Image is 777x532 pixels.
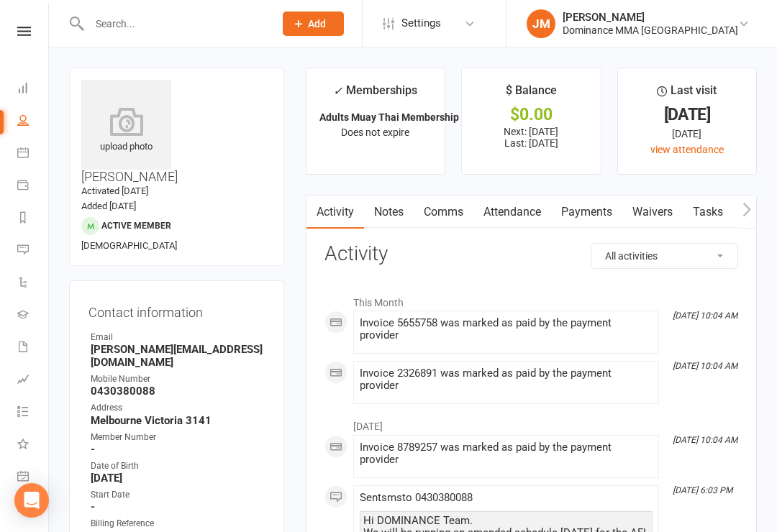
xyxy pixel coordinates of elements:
p: Next: [DATE] Last: [DATE] [475,126,587,149]
a: Payments [17,170,50,203]
a: Payments [551,196,622,229]
a: Assessments [17,364,50,397]
div: Last visit [657,81,717,107]
a: Dashboard [17,73,50,106]
div: Date of Birth [91,459,265,473]
div: Invoice 8789257 was marked as paid by the payment provider [360,441,653,466]
a: Attendance [473,196,551,229]
span: Settings [401,7,441,40]
div: $ Balance [506,81,557,107]
strong: [DATE] [91,472,265,485]
a: Notes [364,196,414,229]
li: [DATE] [324,411,738,434]
div: upload photo [81,107,171,155]
a: Calendar [17,138,50,170]
strong: - [91,443,265,456]
a: Activity [306,196,364,229]
div: Invoice 2326891 was marked as paid by the payment provider [360,367,653,392]
div: [DATE] [631,107,743,122]
i: [DATE] 6:03 PM [673,485,732,495]
strong: 0430380088 [91,385,265,398]
a: view attendance [650,144,724,155]
span: Does not expire [341,127,409,138]
strong: Adults Muay Thai Membership [319,111,459,123]
span: Active member [101,221,171,231]
div: Memberships [333,81,417,108]
h3: Activity [324,243,738,265]
a: General attendance kiosk mode [17,462,50,494]
strong: [PERSON_NAME][EMAIL_ADDRESS][DOMAIN_NAME] [91,343,265,369]
div: $0.00 [475,107,587,122]
div: Email [91,331,265,344]
input: Search... [85,14,264,34]
span: [DEMOGRAPHIC_DATA] [81,240,177,251]
div: [DATE] [631,126,743,142]
h3: [PERSON_NAME] [81,80,272,184]
div: Address [91,401,265,415]
div: Mobile Number [91,372,265,386]
a: Reports [17,203,50,235]
strong: - [91,500,265,513]
i: [DATE] 10:04 AM [673,361,737,371]
i: [DATE] 10:04 AM [673,311,737,321]
a: People [17,106,50,138]
a: What's New [17,429,50,462]
div: Dominance MMA [GEOGRAPHIC_DATA] [563,24,738,37]
div: JM [527,9,555,38]
span: Add [308,18,326,29]
time: Added [DATE] [81,201,136,211]
a: Tasks [683,196,733,229]
i: [DATE] 10:04 AM [673,435,737,445]
div: Start Date [91,488,265,502]
a: Waivers [622,196,683,229]
div: Billing Reference [91,517,265,531]
div: [PERSON_NAME] [563,11,738,24]
button: Add [283,12,344,36]
i: ✓ [333,84,342,98]
a: Comms [414,196,473,229]
time: Activated [DATE] [81,185,148,196]
div: Invoice 5655758 was marked as paid by the payment provider [360,317,653,341]
span: Sent sms to 0430380088 [360,491,473,504]
strong: Melbourne Victoria 3141 [91,414,265,427]
div: Member Number [91,431,265,444]
div: Open Intercom Messenger [14,483,49,518]
li: This Month [324,288,738,311]
h3: Contact information [88,300,265,320]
